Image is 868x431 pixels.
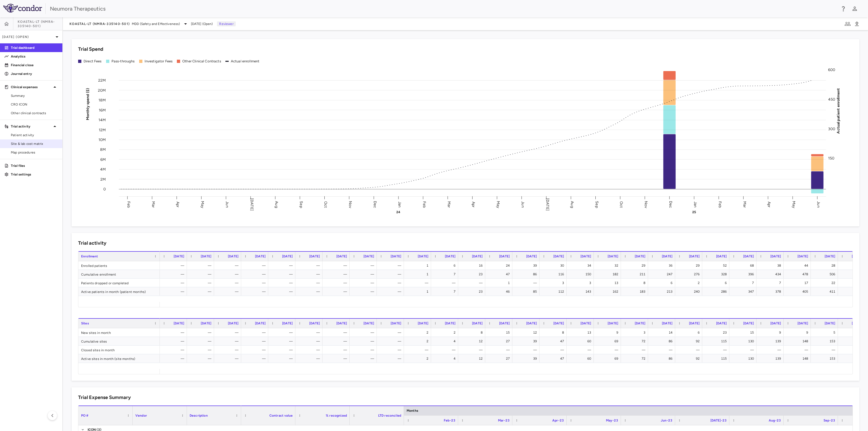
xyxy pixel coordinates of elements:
[192,328,211,337] div: —
[348,201,353,208] text: Nov
[78,337,160,345] div: Cumulative sites
[463,287,483,296] div: 23
[447,201,451,207] text: Mar
[100,177,106,181] tspan: 2M
[436,270,455,279] div: 7
[716,321,727,325] span: [DATE]
[165,337,184,346] div: —
[100,167,106,172] tspan: 4M
[2,34,54,39] p: [DATE] (Open)
[816,337,835,346] div: 153
[98,138,106,142] tspan: 10M
[111,59,135,64] div: Pass-throughs
[816,328,835,337] div: 5
[336,254,347,258] span: [DATE]
[490,261,510,270] div: 24
[653,337,672,346] div: 86
[668,201,673,208] text: Dec
[789,279,808,287] div: 17
[789,328,808,337] div: 9
[273,261,293,270] div: —
[626,287,645,296] div: 183
[355,279,374,287] div: —
[191,21,213,26] span: [DATE] (Open)
[828,126,835,131] tspan: 300
[572,279,591,287] div: 3
[323,201,328,207] text: Oct
[797,254,808,258] span: [DATE]
[436,328,455,337] div: 2
[78,354,160,363] div: Active sites in month (site months)
[680,328,700,337] div: 6
[707,287,727,296] div: 286
[718,201,722,207] text: Feb
[544,328,564,337] div: 8
[192,279,211,287] div: —
[355,328,374,337] div: —
[463,261,483,270] div: 16
[734,287,754,296] div: 347
[816,201,821,207] text: Jun
[743,321,754,325] span: [DATE]
[734,270,754,279] div: 396
[300,270,320,279] div: —
[825,321,835,325] span: [DATE]
[246,261,266,270] div: —
[816,261,835,270] div: 28
[517,270,537,279] div: 86
[11,172,58,177] p: Trial settings
[409,270,428,279] div: 1
[761,337,781,346] div: 139
[707,270,727,279] div: 328
[472,254,483,258] span: [DATE]
[797,321,808,325] span: [DATE]
[165,279,184,287] div: —
[327,328,347,337] div: —
[599,279,618,287] div: 13
[599,261,618,270] div: 32
[828,97,835,101] tspan: 450
[572,328,591,337] div: 13
[707,279,727,287] div: 6
[363,254,374,258] span: [DATE]
[472,321,483,325] span: [DATE]
[228,321,238,325] span: [DATE]
[78,46,103,53] h6: Trial Spend
[828,68,835,72] tspan: 600
[418,321,428,325] span: [DATE]
[463,279,483,287] div: —
[692,210,696,214] text: 25
[599,337,618,346] div: 69
[761,328,781,337] div: 9
[246,337,266,346] div: —
[770,254,781,258] span: [DATE]
[382,287,401,296] div: —
[78,240,106,247] h6: Trial activity
[517,279,537,287] div: —
[99,127,106,132] tspan: 12M
[792,201,796,208] text: May
[231,59,260,64] div: Actual enrollment
[11,150,58,155] span: Map procedures
[743,254,754,258] span: [DATE]
[11,163,58,168] p: Trial files
[463,328,483,337] div: 8
[680,270,700,279] div: 276
[734,261,754,270] div: 68
[463,337,483,346] div: 12
[219,328,238,337] div: —
[626,337,645,346] div: 72
[553,254,564,258] span: [DATE]
[852,321,862,325] span: [DATE]
[653,270,672,279] div: 247
[471,201,476,207] text: Apr
[391,254,401,258] span: [DATE]
[409,287,428,296] div: 1
[680,287,700,296] div: 240
[201,254,211,258] span: [DATE]
[219,337,238,346] div: —
[653,279,672,287] div: 6
[327,261,347,270] div: —
[11,133,58,138] span: Patient activity
[626,328,645,337] div: 3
